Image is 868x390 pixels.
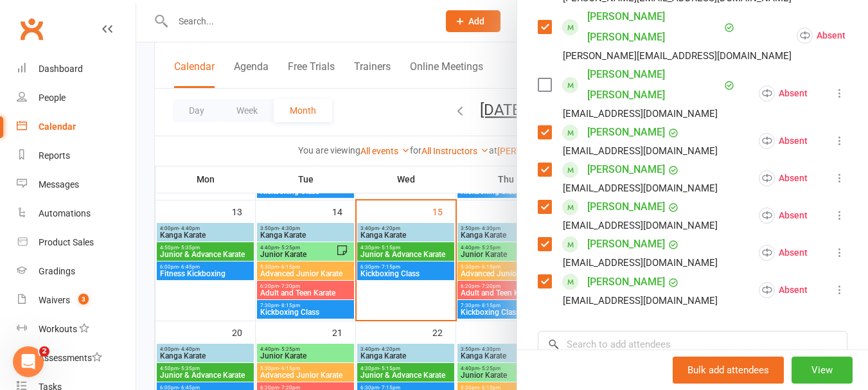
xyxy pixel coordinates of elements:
div: [PERSON_NAME][EMAIL_ADDRESS][DOMAIN_NAME] [563,48,792,64]
div: Gradings [39,266,75,276]
div: Absent [759,170,808,186]
div: Absent [759,208,808,224]
a: Gradings [17,257,136,286]
div: [EMAIL_ADDRESS][DOMAIN_NAME] [563,180,718,197]
a: [PERSON_NAME] [587,197,665,217]
a: [PERSON_NAME] [587,272,665,292]
div: [EMAIL_ADDRESS][DOMAIN_NAME] [563,105,718,122]
a: Product Sales [17,228,136,257]
div: [EMAIL_ADDRESS][DOMAIN_NAME] [563,254,718,271]
a: Workouts [17,315,136,344]
a: Automations [17,199,136,228]
div: People [39,93,66,103]
div: [EMAIL_ADDRESS][DOMAIN_NAME] [563,292,718,309]
a: Reports [17,141,136,170]
div: Assessments [39,353,102,363]
div: Automations [39,208,91,218]
a: Calendar [17,112,136,141]
div: Product Sales [39,237,94,247]
a: [PERSON_NAME] [PERSON_NAME] [587,64,721,105]
div: Reports [39,150,70,161]
iframe: Intercom live chat [13,346,44,377]
button: Bulk add attendees [673,357,784,384]
span: 2 [39,346,49,357]
input: Search to add attendees [538,331,847,358]
a: Clubworx [15,13,48,45]
a: Waivers 3 [17,286,136,315]
div: Absent [797,28,846,44]
div: Waivers [39,295,70,305]
div: [EMAIL_ADDRESS][DOMAIN_NAME] [563,143,718,159]
div: Workouts [39,324,77,334]
div: Calendar [39,121,76,132]
a: Dashboard [17,55,136,84]
button: View [792,357,853,384]
div: [EMAIL_ADDRESS][DOMAIN_NAME] [563,217,718,234]
a: [PERSON_NAME] [587,234,665,254]
div: Dashboard [39,64,83,74]
div: Absent [759,282,808,298]
div: Absent [759,85,808,102]
div: Absent [759,245,808,261]
div: Messages [39,179,79,190]
div: Absent [759,133,808,149]
a: [PERSON_NAME] [587,159,665,180]
a: [PERSON_NAME] [PERSON_NAME] [587,6,721,48]
span: 3 [78,294,89,305]
a: Messages [17,170,136,199]
a: [PERSON_NAME] [587,122,665,143]
a: Assessments [17,344,136,373]
a: People [17,84,136,112]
